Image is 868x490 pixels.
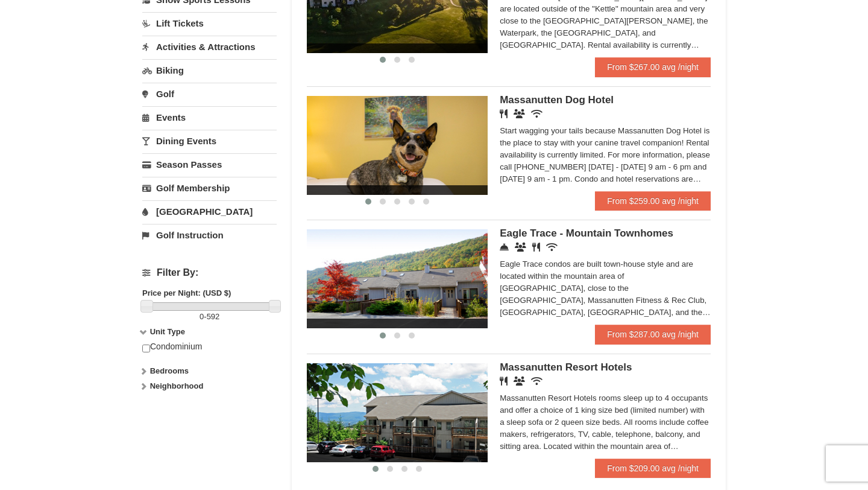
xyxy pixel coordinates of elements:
[142,59,277,81] a: Biking
[142,36,277,58] a: Activities & Attractions
[142,311,277,323] label: -
[142,341,277,365] div: Condominium
[500,243,509,252] i: Concierge Desk
[500,94,614,106] span: Massanutten Dog Hotel
[142,288,231,297] strong: Price per Night: (USD $)
[531,109,542,118] i: Wireless Internet (free)
[150,381,204,390] strong: Neighborhood
[207,312,220,321] span: 592
[500,227,673,239] span: Eagle Trace - Mountain Townhomes
[500,125,711,185] div: Start wagging your tails because Massanutten Dog Hotel is the place to stay with your canine trav...
[500,109,508,118] i: Restaurant
[500,361,632,373] span: Massanutten Resort Hotels
[500,258,711,319] div: Eagle Trace condos are built town-house style and are located within the mountain area of [GEOGRA...
[514,109,525,118] i: Banquet Facilities
[142,153,277,176] a: Season Passes
[142,83,277,105] a: Golf
[546,243,558,252] i: Wireless Internet (free)
[595,325,711,344] a: From $287.00 avg /night
[142,200,277,223] a: [GEOGRAPHIC_DATA]
[142,177,277,199] a: Golf Membership
[142,224,277,246] a: Golf Instruction
[514,377,525,386] i: Banquet Facilities
[500,392,711,453] div: Massanutten Resort Hotels rooms sleep up to 4 occupants and offer a choice of 1 king size bed (li...
[142,106,277,129] a: Events
[515,243,526,252] i: Conference Facilities
[200,312,204,321] span: 0
[150,366,189,375] strong: Bedrooms
[595,459,711,478] a: From $209.00 avg /night
[595,57,711,77] a: From $267.00 avg /night
[531,377,542,386] i: Wireless Internet (free)
[500,377,508,386] i: Restaurant
[142,12,277,34] a: Lift Tickets
[142,130,277,152] a: Dining Events
[532,243,540,252] i: Restaurant
[595,191,711,211] a: From $259.00 avg /night
[150,327,185,336] strong: Unit Type
[142,267,277,278] h4: Filter By:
